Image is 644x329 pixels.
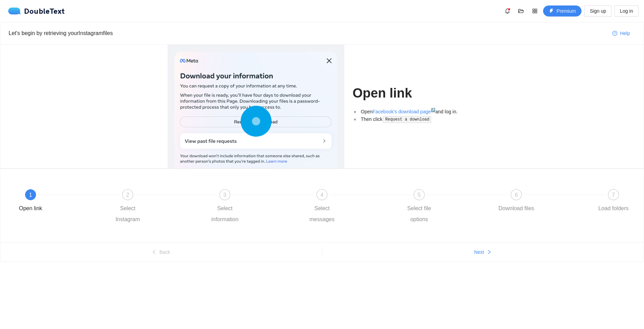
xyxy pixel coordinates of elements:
[502,5,513,16] button: bell
[321,192,324,198] span: 4
[8,8,65,14] a: logoDoubleText
[223,192,227,198] span: 3
[529,5,540,16] button: appstore
[399,189,496,225] div: 5Select file options
[590,7,606,15] span: Sign up
[399,203,439,225] div: Select file options
[108,203,148,225] div: Select Instagram
[556,7,576,15] span: Premium
[516,5,527,16] button: folder-open
[359,115,476,123] li: Then click
[19,203,42,214] div: Open link
[9,29,607,37] div: Let's begin by retrieving your Instagram files
[515,192,518,198] span: 6
[11,189,108,214] div: 1Open link
[498,203,534,214] div: Download files
[612,192,615,198] span: 7
[322,247,644,258] button: Nextright
[549,9,554,14] span: thunderbolt
[620,30,630,37] span: Help
[126,192,129,198] span: 2
[8,8,65,14] div: DoubleText
[29,192,32,198] span: 1
[614,5,639,16] button: Log in
[0,247,322,258] button: leftBack
[431,108,435,112] sup: ↗
[496,189,594,214] div: 6Download files
[372,109,435,114] a: Facebook's download page↗
[108,189,205,225] div: 2Select Instagram
[353,85,476,101] h1: Open link
[594,189,633,214] div: 7Load folders
[543,5,582,16] button: thunderboltPremium
[205,189,302,225] div: 3Select information
[302,189,399,225] div: 4Select messages
[598,203,629,214] div: Load folders
[516,8,526,14] span: folder-open
[612,31,617,36] span: question-circle
[359,108,476,115] li: Open and log in.
[487,250,492,255] span: right
[584,5,611,16] button: Sign up
[302,203,342,225] div: Select messages
[418,192,421,198] span: 5
[474,248,484,256] span: Next
[530,8,540,14] span: appstore
[620,7,633,15] span: Log in
[502,8,513,14] span: bell
[205,203,245,225] div: Select information
[383,116,431,123] code: Request a download
[607,28,635,39] button: question-circleHelp
[8,8,24,14] img: logo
